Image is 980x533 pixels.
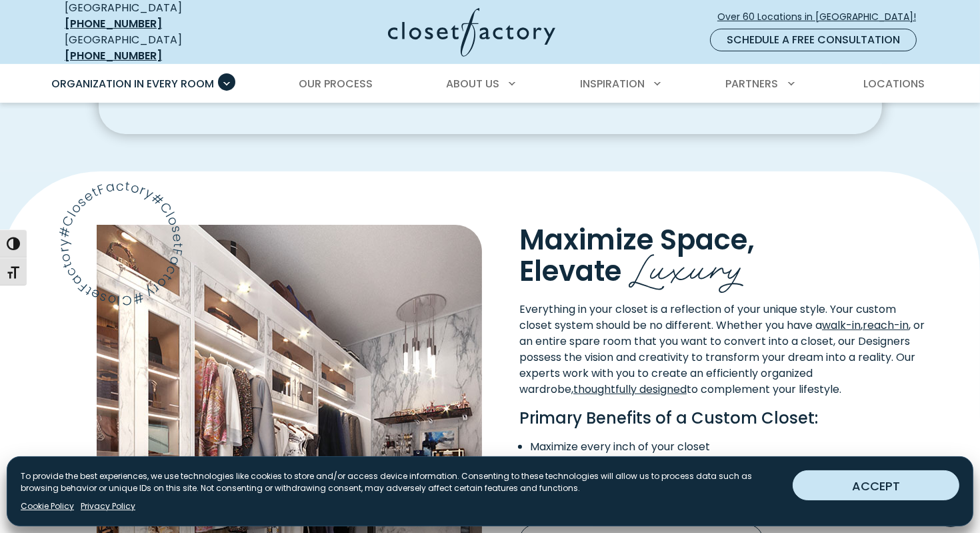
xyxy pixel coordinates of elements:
button: ACCEPT [793,470,959,500]
p: Everything in your closet is a reflection of your unique style. Your custom closet system should ... [519,302,926,398]
span: Partners [726,76,779,91]
li: Maximize every inch of your closet [530,439,926,455]
p: To provide the best experiences, we use technologies like cookies to store and/or access device i... [21,470,782,494]
span: About Us [446,76,499,91]
div: [GEOGRAPHIC_DATA] [65,32,258,64]
nav: Primary Menu [42,65,938,103]
span: Locations [863,76,925,91]
a: [PHONE_NUMBER] [65,16,162,31]
span: Organization in Every Room [51,76,214,91]
span: Elevate [519,251,621,291]
span: Maximize Space, [519,220,755,259]
a: Over 60 Locations in [GEOGRAPHIC_DATA]! [717,5,927,29]
a: [PHONE_NUMBER] [65,48,162,63]
a: Privacy Policy [81,500,135,512]
span: Our Process [299,76,373,91]
a: reach-in [863,318,909,333]
li: Increase storage with shelves, drawers, and hanging areas [530,455,926,471]
span: Luxury [629,235,745,294]
a: walk-in [822,318,861,333]
a: Cookie Policy [21,500,74,512]
img: Closet Factory Logo [388,8,555,57]
a: Schedule a Free Consultation [710,29,917,51]
a: thoughtfully designed [573,382,687,397]
span: Over 60 Locations in [GEOGRAPHIC_DATA]! [717,10,927,24]
strong: Primary Benefits of a Custom Closet: [519,407,818,429]
span: Inspiration [580,76,645,91]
